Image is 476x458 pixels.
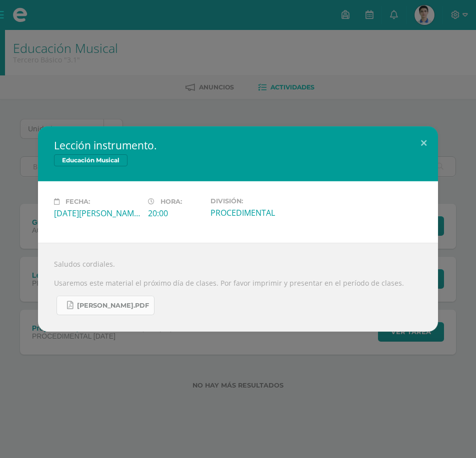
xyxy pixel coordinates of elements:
[148,208,202,219] div: 20:00
[409,126,438,160] button: Close (Esc)
[54,154,127,166] span: Educación Musical
[54,138,422,152] h2: Lección instrumento.
[54,208,140,219] div: [DATE][PERSON_NAME]
[210,207,296,218] div: PROCEDIMENTAL
[160,198,182,205] span: Hora:
[210,197,296,205] label: División:
[77,302,149,310] span: [PERSON_NAME].pdf
[65,198,90,205] span: Fecha:
[56,296,154,315] a: [PERSON_NAME].pdf
[38,243,438,332] div: Saludos cordiales. Usaremos este material el próximo día de clases. Por favor imprimir y presenta...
